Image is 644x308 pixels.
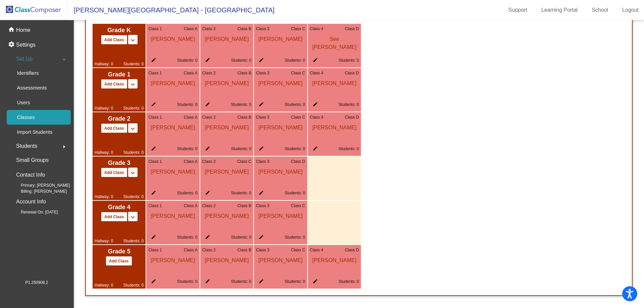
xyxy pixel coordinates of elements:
[95,61,113,67] span: Hallway: 0
[256,146,264,154] mat-icon: edit
[177,279,198,284] a: Students: 0
[148,114,162,120] span: Class 1
[16,197,46,206] p: Account Info
[17,84,47,92] p: Assessments
[231,102,251,107] a: Students: 0
[310,120,359,132] span: [PERSON_NAME]
[123,194,144,200] span: Students: 0
[129,80,137,88] mat-icon: keyboard_arrow_down
[291,26,305,32] span: Class C
[202,234,210,242] mat-icon: edit
[256,120,305,132] span: [PERSON_NAME]
[129,213,137,221] mat-icon: keyboard_arrow_down
[60,143,68,151] mat-icon: arrow_right
[101,35,127,45] button: Add Class
[291,159,305,165] span: Class D
[310,102,318,110] mat-icon: edit
[129,125,137,133] mat-icon: keyboard_arrow_down
[503,5,533,15] a: Support
[148,159,162,165] span: Class 1
[345,70,359,76] span: Class D
[16,156,49,165] p: Small Groups
[177,102,198,107] a: Students: 0
[202,114,216,120] span: Class 2
[285,279,305,284] a: Students: 0
[345,247,359,253] span: Class D
[310,146,318,154] mat-icon: edit
[256,247,269,253] span: Class 3
[202,32,251,43] span: [PERSON_NAME]
[95,238,113,244] span: Hallway: 0
[148,165,197,176] span: [PERSON_NAME]
[148,26,162,32] span: Class 1
[285,191,305,195] a: Students: 0
[8,41,16,49] mat-icon: settings
[202,76,251,87] span: [PERSON_NAME]
[536,5,583,15] a: Learning Portal
[148,32,197,43] span: [PERSON_NAME]
[184,114,198,120] span: Class A
[256,26,269,32] span: Class 3
[237,247,251,253] span: Class B
[123,238,144,244] span: Students: 0
[285,58,305,63] a: Students: 0
[345,26,359,32] span: Class D
[95,159,144,168] span: Grade 3
[148,146,156,154] mat-icon: edit
[184,70,198,76] span: Class A
[95,26,144,35] span: Grade K
[202,146,210,154] mat-icon: edit
[101,79,127,89] button: Add Class
[310,26,323,32] span: Class 4
[8,26,16,34] mat-icon: home
[237,203,251,209] span: Class B
[237,70,251,76] span: Class B
[291,247,305,253] span: Class C
[123,149,144,156] span: Students: 0
[310,32,359,51] span: See [PERSON_NAME]
[345,114,359,120] span: Class D
[202,165,251,176] span: [PERSON_NAME]
[202,190,210,198] mat-icon: edit
[202,279,210,287] mat-icon: edit
[310,114,323,120] span: Class 4
[17,69,39,77] p: Identifiers
[184,247,198,253] span: Class A
[256,76,305,87] span: [PERSON_NAME]
[202,247,216,253] span: Class 2
[256,209,305,220] span: [PERSON_NAME]
[95,70,144,79] span: Grade 1
[256,190,264,198] mat-icon: edit
[10,188,67,194] span: Billing: [PERSON_NAME]
[177,146,198,151] a: Students: 0
[101,212,127,222] button: Add Class
[256,234,264,242] mat-icon: edit
[106,256,132,266] button: Add Class
[101,168,127,177] button: Add Class
[617,5,644,15] a: Logout
[231,146,251,151] a: Students: 0
[123,105,144,111] span: Students: 0
[310,247,323,253] span: Class 4
[202,70,216,76] span: Class 2
[95,247,144,256] span: Grade 5
[148,70,162,76] span: Class 1
[148,57,156,65] mat-icon: edit
[101,123,127,133] button: Add Class
[237,26,251,32] span: Class B
[202,57,210,65] mat-icon: edit
[237,114,251,120] span: Class B
[16,170,45,180] p: Contact Info
[16,26,31,34] p: Home
[291,203,305,209] span: Class C
[95,282,113,288] span: Hallway: 0
[310,57,318,65] mat-icon: edit
[310,70,323,76] span: Class 4
[231,191,251,195] a: Students: 0
[184,26,198,32] span: Class A
[310,279,318,287] mat-icon: edit
[256,159,269,165] span: Class 3
[148,203,162,209] span: Class 1
[256,70,269,76] span: Class 3
[202,159,216,165] span: Class 2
